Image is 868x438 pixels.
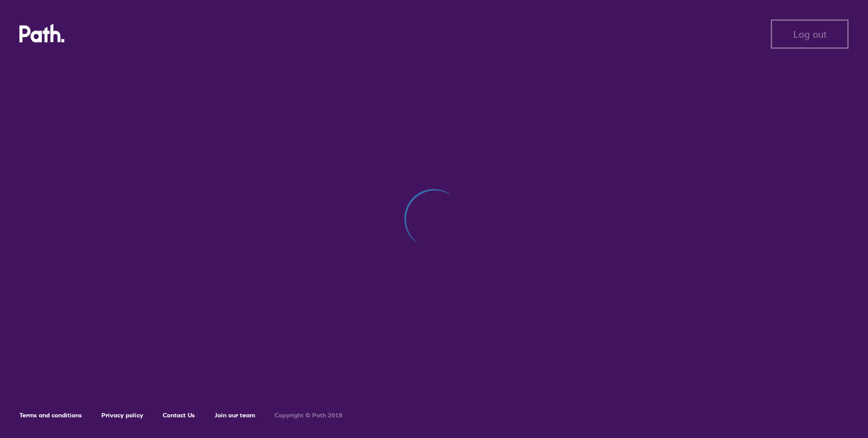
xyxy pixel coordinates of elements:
[101,411,143,419] a: Privacy policy
[275,412,343,419] h6: Copyright © Path 2018
[214,411,255,419] a: Join our team
[793,29,827,40] span: Log out
[163,411,195,419] a: Contact Us
[771,19,849,49] button: Log out
[19,411,82,419] a: Terms and conditions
